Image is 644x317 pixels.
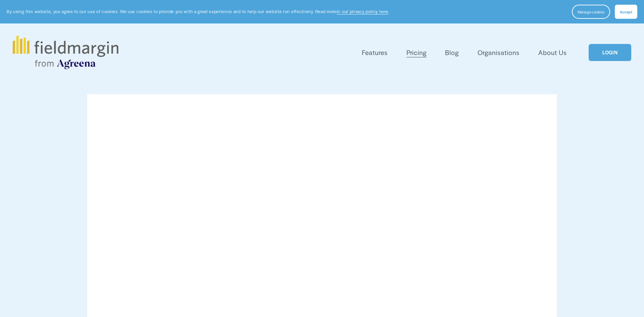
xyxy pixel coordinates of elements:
span: Features [362,48,388,57]
button: Manage cookies [572,5,610,19]
a: Organisations [478,47,520,58]
span: Manage cookies [578,9,604,14]
a: Pricing [407,47,427,58]
button: Accept [615,5,637,19]
img: fieldmargin.com [13,36,118,69]
a: in our privacy policy here [337,8,388,14]
span: Accept [620,9,632,14]
a: Blog [445,47,459,58]
p: By using this website, you agree to our use of cookies. We use cookies to provide you with a grea... [7,8,389,15]
a: About Us [538,47,567,58]
a: LOGIN [589,44,631,61]
a: folder dropdown [362,47,388,58]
